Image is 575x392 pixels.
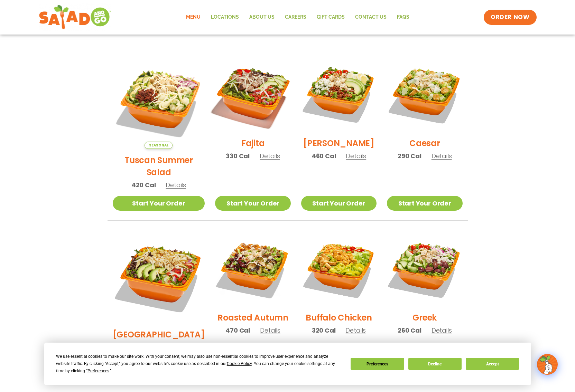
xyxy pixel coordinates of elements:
span: Preferences [87,369,109,373]
div: Cookie Consent Prompt [44,343,531,385]
span: Cookie Policy [227,361,252,366]
a: Start Your Order [113,196,205,211]
a: ORDER NOW [484,10,536,25]
h2: Tuscan Summer Salad [113,154,205,178]
img: Product photo for Tuscan Summer Salad [113,57,205,149]
a: Start Your Order [387,196,462,211]
img: Product photo for BBQ Ranch Salad [113,231,205,323]
button: Accept [466,358,519,370]
a: Contact Us [350,9,392,25]
a: Start Your Order [215,196,290,211]
span: 290 Cal [398,151,421,161]
span: ORDER NOW [491,13,529,21]
span: Seasonal [145,142,173,149]
img: Product photo for Caesar Salad [387,57,462,132]
img: Product photo for Fajita Salad [208,50,297,138]
img: Product photo for Greek Salad [387,231,462,306]
span: Details [166,181,186,189]
img: Product photo for Cobb Salad [301,57,377,132]
button: Decline [408,358,462,370]
h2: Roasted Autumn [217,312,288,324]
span: 330 Cal [226,151,250,161]
h2: Fajita [241,137,265,149]
img: wpChatIcon [538,355,557,374]
a: Start Your Order [301,196,377,211]
span: 420 Cal [131,180,156,190]
span: 320 Cal [312,326,336,335]
a: About Us [244,9,280,25]
a: Careers [280,9,312,25]
span: 260 Cal [398,326,421,335]
a: Locations [206,9,244,25]
div: We use essential cookies to make our site work. With your consent, we may also use non-essential ... [56,353,342,375]
a: FAQs [392,9,415,25]
span: Details [260,152,280,160]
span: Details [345,326,366,335]
h2: [PERSON_NAME] [303,137,374,149]
img: new-SAG-logo-768×292 [39,3,112,31]
h2: Buffalo Chicken [306,312,372,324]
h2: Caesar [409,137,440,149]
h2: Greek [412,312,437,324]
a: GIFT CARDS [312,9,350,25]
img: Product photo for Roasted Autumn Salad [215,231,290,306]
span: Details [432,152,452,160]
span: 460 Cal [312,151,336,161]
h2: [GEOGRAPHIC_DATA] [113,328,205,341]
nav: Menu [181,9,415,25]
img: Product photo for Buffalo Chicken Salad [301,231,377,306]
span: Details [432,326,452,335]
span: Details [346,152,366,160]
a: Menu [181,9,206,25]
span: 470 Cal [225,326,250,335]
span: Details [260,326,280,335]
button: Preferences [351,358,404,370]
